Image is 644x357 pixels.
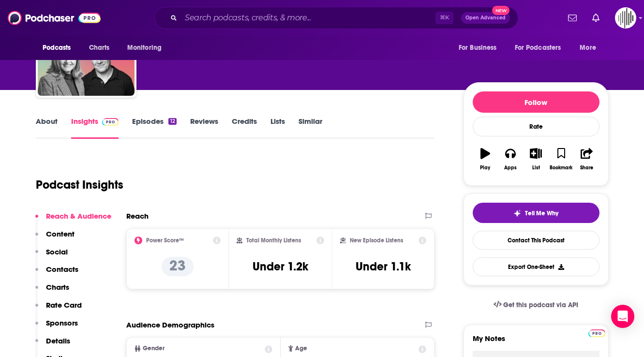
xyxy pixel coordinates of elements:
span: ⌘ K [435,12,453,24]
p: Details [46,336,70,345]
h3: Under 1.2k [253,259,308,274]
a: Episodes12 [132,117,176,139]
span: New [492,6,509,15]
button: Social [35,247,68,265]
a: Lists [270,117,285,139]
p: Rate Card [46,300,82,310]
p: Social [46,247,68,256]
button: tell me why sparkleTell Me Why [473,203,599,223]
img: Podchaser Pro [588,329,605,337]
span: For Business [459,41,497,55]
div: Rate [473,117,599,136]
span: For Podcasters [515,41,561,55]
div: List [532,165,540,171]
h2: Power Score™ [146,237,184,244]
a: About [36,117,58,139]
button: Bookmark [549,142,574,177]
button: open menu [573,39,608,57]
a: Reviews [190,117,218,139]
p: Reach & Audience [46,211,111,221]
a: Get this podcast via API [486,293,586,317]
button: Export One-Sheet [473,257,599,276]
span: Tell Me Why [525,209,558,217]
span: Logged in as gpg2 [615,7,636,29]
img: Podchaser - Follow, Share and Rate Podcasts [8,9,101,27]
a: Contact This Podcast [473,231,599,250]
p: Content [46,229,75,238]
span: Monitoring [127,41,162,55]
button: open menu [452,39,509,57]
a: InsightsPodchaser Pro [71,117,119,139]
a: Similar [299,117,322,139]
p: Sponsors [46,318,78,327]
a: Show notifications dropdown [564,10,581,26]
button: Reach & Audience [35,211,111,229]
div: 12 [168,118,176,125]
button: open menu [509,39,575,57]
button: Apps [498,142,523,177]
h2: New Episode Listens [350,237,403,244]
img: Podchaser Pro [102,118,119,126]
button: open menu [120,39,174,57]
h3: Under 1.1k [356,259,411,274]
button: Content [35,229,75,247]
h1: Podcast Insights [36,178,123,192]
div: Search podcasts, credits, & more... [154,7,518,29]
div: Share [580,165,593,171]
img: tell me why sparkle [513,209,521,217]
a: Charts [83,39,116,57]
a: Pro website [588,328,605,337]
div: Play [480,165,490,171]
div: Open Intercom Messenger [611,305,634,328]
button: Play [473,142,498,177]
span: Gender [143,345,165,352]
h2: Reach [126,211,149,221]
img: User Profile [615,7,636,29]
p: Contacts [46,265,78,274]
button: List [523,142,548,177]
button: Contacts [35,265,78,283]
a: Show notifications dropdown [588,10,603,26]
p: Charts [46,283,69,292]
div: Apps [504,165,517,171]
button: Charts [35,283,69,300]
button: Follow [473,91,599,113]
h2: Audience Demographics [126,320,214,329]
span: Age [295,345,307,352]
button: Show profile menu [615,7,636,29]
span: Open Advanced [465,15,506,20]
button: Share [574,142,599,177]
button: Sponsors [35,318,78,336]
a: Credits [232,117,257,139]
button: Rate Card [35,300,82,318]
button: open menu [36,39,84,57]
span: Get this podcast via API [503,301,578,309]
p: 23 [162,257,194,276]
h2: Total Monthly Listens [246,237,301,244]
div: Bookmark [550,165,572,171]
span: Podcasts [43,41,71,55]
input: Search podcasts, credits, & more... [181,10,435,26]
button: Details [35,336,70,354]
span: Charts [89,41,110,55]
button: Open AdvancedNew [461,12,510,24]
span: More [580,41,596,55]
label: My Notes [473,334,599,351]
